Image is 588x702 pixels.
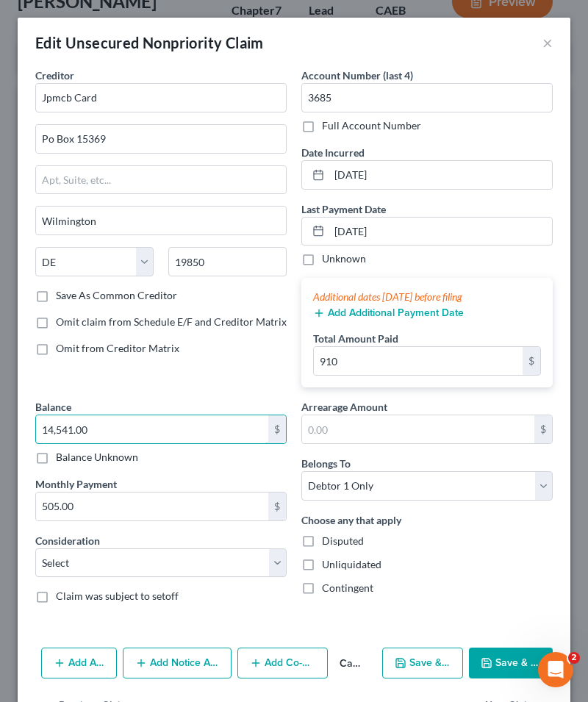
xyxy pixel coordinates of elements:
[322,581,373,594] span: Contingent
[36,415,268,443] input: 0.00
[36,166,286,194] input: Apt, Suite, etc...
[36,125,286,153] input: Enter address...
[168,247,287,276] input: Enter zip...
[322,534,364,547] span: Disputed
[301,201,386,217] label: Last Payment Date
[322,558,381,570] span: Unliquidated
[328,649,376,678] button: Cancel
[523,347,540,375] div: $
[329,161,552,189] input: MM/DD/YYYY
[56,590,179,602] span: Claim was subject to setoff
[268,493,286,520] div: $
[268,415,286,443] div: $
[469,648,553,678] button: Save & Close
[35,69,74,82] span: Creditor
[56,342,179,354] span: Omit from Creditor Matrix
[301,457,351,470] span: Belongs To
[313,307,464,319] button: Add Additional Payment Date
[41,648,117,678] button: Add Action
[534,415,552,443] div: $
[301,512,401,528] label: Choose any that apply
[301,399,387,415] label: Arrearage Amount
[329,218,552,246] input: MM/DD/YYYY
[35,476,117,492] label: Monthly Payment
[237,648,328,678] button: Add Co-Debtor
[301,83,553,112] input: XXXX
[35,83,287,112] input: Search creditor by name...
[123,648,232,678] button: Add Notice Address
[313,290,541,304] div: Additional dates [DATE] before filing
[36,207,286,234] input: Enter city...
[301,68,413,83] label: Account Number (last 4)
[538,652,573,687] iframe: Intercom live chat
[382,648,463,678] button: Save & New
[301,145,365,160] label: Date Incurred
[36,493,268,520] input: 0.00
[314,347,523,375] input: 0.00
[56,450,138,465] label: Balance Unknown
[313,331,398,346] label: Total Amount Paid
[56,288,177,303] label: Save As Common Creditor
[322,118,421,133] label: Full Account Number
[302,415,534,443] input: 0.00
[35,399,71,415] label: Balance
[322,251,366,266] label: Unknown
[35,533,100,548] label: Consideration
[35,32,264,53] div: Edit Unsecured Nonpriority Claim
[542,34,553,51] button: ×
[56,315,287,328] span: Omit claim from Schedule E/F and Creditor Matrix
[568,652,580,664] span: 2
